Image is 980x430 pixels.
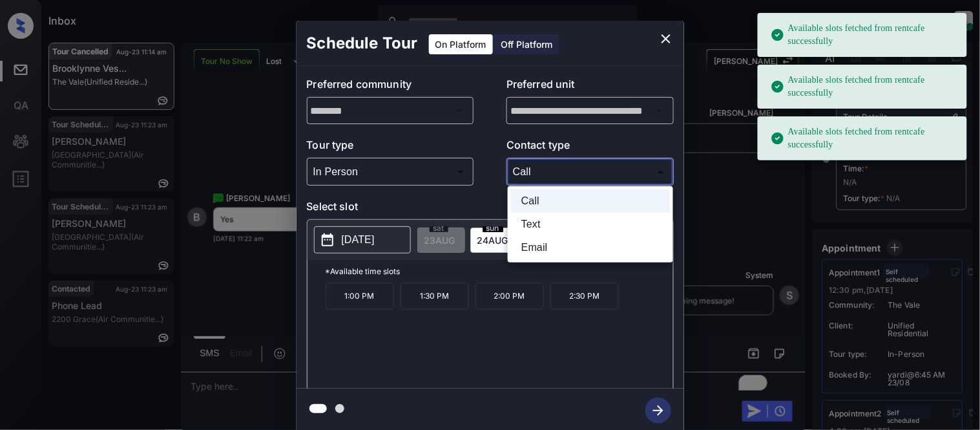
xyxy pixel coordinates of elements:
[771,17,957,53] div: Available slots fetched from rentcafe successfully
[511,189,670,213] li: Call
[771,120,957,156] div: Available slots fetched from rentcafe successfully
[511,236,670,259] li: Email
[771,69,957,105] div: Available slots fetched from rentcafe successfully
[511,213,670,236] li: Text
